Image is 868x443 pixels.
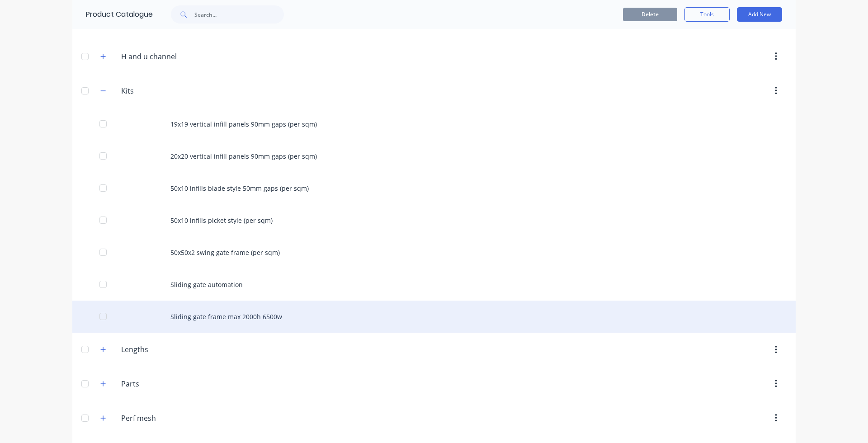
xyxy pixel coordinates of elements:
[72,269,796,301] div: Sliding gate automation
[623,8,677,21] button: Delete
[121,85,228,96] input: Enter category name
[121,344,228,355] input: Enter category name
[684,7,730,22] button: Tools
[737,7,782,22] button: Add New
[121,378,228,389] input: Enter category name
[121,413,228,424] input: Enter category name
[72,140,796,172] div: 20x20 vertical infill panels 90mm gaps (per sqm)
[72,108,796,140] div: 19x19 vertical infill panels 90mm gaps (per sqm)
[194,5,284,24] input: Search...
[72,172,796,204] div: 50x10 infills blade style 50mm gaps (per sqm)
[72,301,796,333] div: Sliding gate frame max 2000h 6500w
[121,51,228,62] input: Enter category name
[72,236,796,269] div: 50x50x2 swing gate frame (per sqm)
[72,204,796,236] div: 50x10 infills picket style (per sqm)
